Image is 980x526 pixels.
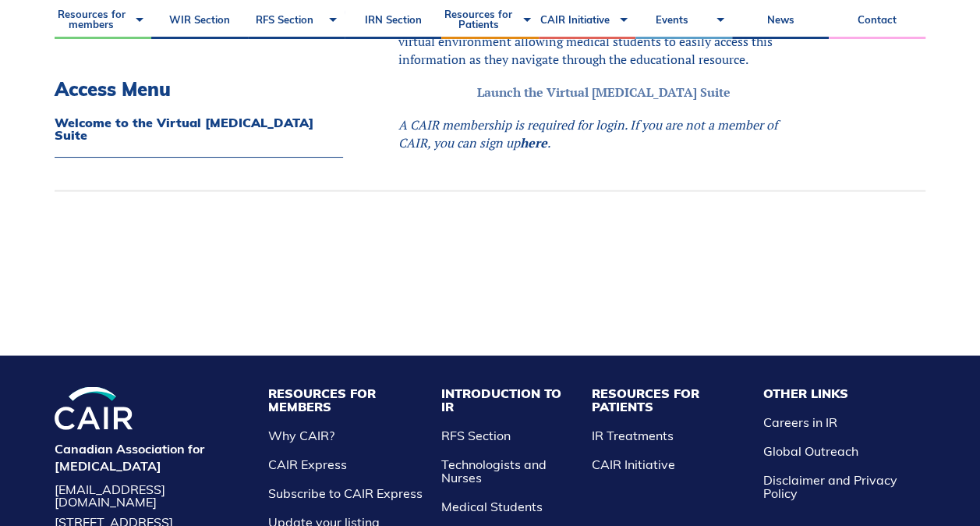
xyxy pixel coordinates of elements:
[268,457,347,472] a: CAIR Express
[55,387,133,430] img: CIRA
[55,116,343,141] a: Welcome to the Virtual [MEDICAL_DATA] Suite
[268,485,423,501] a: Subscribe to CAIR Express
[476,84,730,101] a: Launch the Virtual [MEDICAL_DATA] Suite
[591,428,673,443] a: IR Treatments
[441,457,547,485] a: Technologists and Nurses
[55,78,343,101] h3: Access Menu
[441,428,511,443] a: RFS Section
[763,443,858,459] a: Global Outreach
[55,483,253,508] a: [EMAIL_ADDRESS][DOMAIN_NAME]
[268,428,334,443] a: Why CAIR?
[520,134,547,151] a: here
[55,440,253,475] h4: Canadian Association for [MEDICAL_DATA]
[398,116,777,151] em: A CAIR membership is required for login. If you are not a member of CAIR, you can sign up .
[591,457,674,472] a: CAIR Initiative
[763,472,897,501] a: Disclaimer and Privacy Policy
[441,499,543,514] a: Medical Students
[763,414,837,430] a: Careers in IR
